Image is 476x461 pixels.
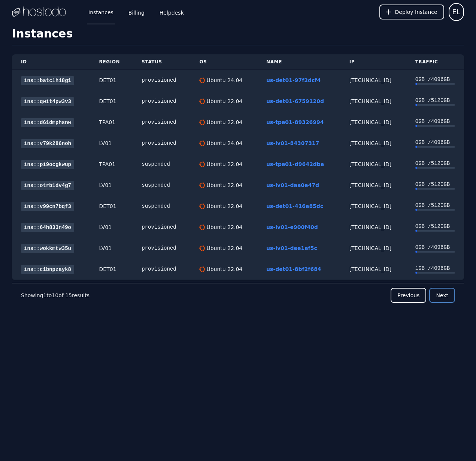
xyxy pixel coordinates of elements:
a: us-det01-6759120d [266,98,324,104]
button: Next [429,288,455,303]
a: us-det01-97f2dcf4 [266,77,321,83]
div: [TECHNICAL_ID] [349,76,397,84]
a: ins::d61dmphsnw [21,118,74,127]
div: Ubuntu 22.04 [205,118,242,126]
a: us-tpa01-89326994 [266,119,324,125]
div: provisioned [142,223,181,231]
img: Ubuntu 22.04 [199,245,205,251]
div: [TECHNICAL_ID] [349,223,397,231]
a: ins::otrb1dv4g7 [21,181,74,190]
div: Ubuntu 22.04 [205,160,242,168]
div: Ubuntu 22.04 [205,223,242,231]
a: ins::qwit4pw3v3 [21,97,74,106]
div: 0 GB / 4096 GB [415,76,455,83]
a: us-lv01-e900f40d [266,224,318,230]
div: 0 GB / 4096 GB [415,139,455,146]
div: Ubuntu 22.04 [205,202,242,210]
div: LV01 [99,223,124,231]
div: 0 GB / 4096 GB [415,244,455,251]
div: DET01 [99,202,124,210]
div: provisioned [142,265,181,273]
img: Ubuntu 22.04 [199,204,205,209]
img: Ubuntu 22.04 [199,99,205,104]
span: 10 [52,292,58,298]
img: Ubuntu 24.04 [199,141,205,146]
a: ins::wokkmtw35u [21,244,74,253]
a: ins::v79k286noh [21,139,74,148]
div: 0 GB / 5120 GB [415,223,455,230]
div: [TECHNICAL_ID] [349,160,397,168]
button: Deploy Instance [379,4,444,19]
div: Ubuntu 22.04 [205,181,242,189]
th: ID [12,54,90,70]
a: us-det01-8bf2f684 [266,266,321,272]
div: [TECHNICAL_ID] [349,265,397,273]
div: DET01 [99,97,124,105]
img: Ubuntu 22.04 [199,266,205,272]
div: [TECHNICAL_ID] [349,202,397,210]
div: 0 GB / 5120 GB [415,181,455,188]
img: Ubuntu 22.04 [199,183,205,188]
a: ins::v99cn7bqf3 [21,202,74,211]
div: Ubuntu 24.04 [205,139,242,147]
div: provisioned [142,244,181,252]
div: provisioned [142,97,181,105]
div: provisioned [142,118,181,126]
span: 1 [43,292,46,298]
div: suspended [142,202,181,210]
th: IP [340,54,406,70]
a: ins::64h833n49o [21,223,74,232]
a: us-det01-416a85dc [266,203,323,209]
a: ins::c1bnpzayk8 [21,265,74,274]
nav: Pagination [12,283,464,307]
th: Status [133,54,190,70]
th: OS [190,54,257,70]
div: DET01 [99,265,124,273]
div: 1 GB / 4096 GB [415,265,455,272]
a: ins::pi9ocgkwup [21,160,74,169]
div: LV01 [99,181,124,189]
div: Ubuntu 24.04 [205,76,242,84]
h1: Instances [12,27,464,45]
div: Ubuntu 22.04 [205,265,242,273]
div: TPA01 [99,118,124,126]
div: 0 GB / 4096 GB [415,118,455,125]
img: Ubuntu 22.04 [199,162,205,167]
button: User menu [449,3,464,21]
a: ins::batclh18g1 [21,76,74,85]
img: Ubuntu 24.04 [199,78,205,83]
img: Logo [12,6,66,18]
div: LV01 [99,244,124,252]
button: Previous [391,288,426,303]
span: EL [452,7,460,17]
img: Ubuntu 22.04 [199,120,205,125]
p: Showing to of results [21,292,90,299]
div: provisioned [142,139,181,147]
div: [TECHNICAL_ID] [349,181,397,189]
a: us-tpa01-d9642dba [266,161,324,167]
div: 0 GB / 5120 GB [415,202,455,209]
div: suspended [142,160,181,168]
div: provisioned [142,76,181,84]
div: [TECHNICAL_ID] [349,139,397,147]
div: Ubuntu 22.04 [205,97,242,105]
a: us-lv01-daa0e47d [266,182,319,188]
div: LV01 [99,139,124,147]
div: TPA01 [99,160,124,168]
img: Ubuntu 22.04 [199,225,205,230]
th: Name [257,54,340,70]
div: 0 GB / 5120 GB [415,160,455,167]
div: Ubuntu 22.04 [205,244,242,252]
div: [TECHNICAL_ID] [349,118,397,126]
span: 15 [65,292,72,298]
th: Traffic [406,54,464,70]
div: suspended [142,181,181,189]
div: [TECHNICAL_ID] [349,244,397,252]
div: 0 GB / 5120 GB [415,97,455,104]
a: us-lv01-84307317 [266,140,319,146]
div: [TECHNICAL_ID] [349,97,397,105]
span: Deploy Instance [395,8,437,16]
th: Region [90,54,133,70]
div: DET01 [99,76,124,84]
a: us-lv01-dee1af5c [266,245,317,251]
